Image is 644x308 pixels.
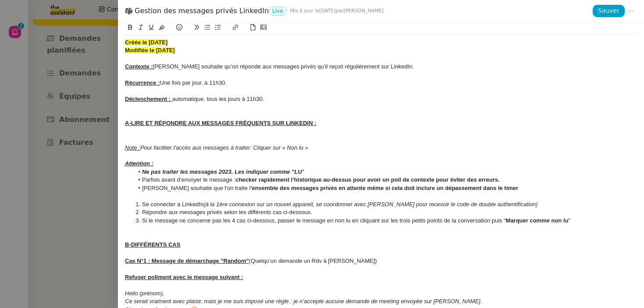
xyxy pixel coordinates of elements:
span: [PERSON_NAME] souhaite qu’on réponde aux messages privés qu’il reçoit régulièrement sur LinkedIn. [153,63,414,70]
u: Déclenchement : [125,96,171,102]
u: B-DIFFÉRENTS CAS [125,241,180,248]
em: " [302,168,304,175]
strong: 'ensemble des messages privés en attente même si cela doit inclure un dépassement dans le timer [250,185,518,191]
u: Refuser poliment avec le message suivant : [125,274,243,280]
li: [PERSON_NAME] souhaite que l'on traite l [134,184,637,192]
span: par [335,8,343,14]
li: Parfois avant d’envoyer le message : [134,176,637,184]
u: Cas N°1 : Message de démarchage "Random" [125,258,249,264]
span: Sauver [598,6,619,16]
em: Ce serait vraiment avec plaisir, mais je me suis imposé une règle : je n’accepte aucune demande d... [125,298,482,304]
em: Ne pas traiter les messages 2023. Les indiquer comme "LU [142,168,302,175]
strong: Créée le [DATE] [125,39,167,46]
em: (à la 1ère connexion sur un nouvel appareil, se coordonner avec [PERSON_NAME] pour recevoir le co... [203,201,537,208]
strong: Modifiée le [DATE] [125,47,175,54]
span: Une fois par jour, à 11h30. [160,79,227,86]
div: (Quelqu’un demande un Rdv à [PERSON_NAME]) [125,257,637,265]
span: automatique, tous les jours à 11h30. [172,96,264,102]
span: Mis à jour le [290,8,320,14]
nz-tag: Live [269,7,287,15]
span: Si le message ne concerne pas les 4 cas ci-dessous, passer le message en non lu en cliquant sur l... [142,217,506,224]
strong: checker rapidement l’historique au-dessus pour avoir un poil de contexte pour éviter des erreurs. [235,176,500,183]
em: Hello (prénom), [125,290,164,297]
u: Note : [125,144,140,151]
div: Gestion des messages privés LinkedIn [125,6,593,16]
span: [DATE] [PERSON_NAME] [290,6,384,16]
em: Pour faciliter l'accès aux messages à traiter: Cliquer sur « Non lu » [125,144,308,151]
button: Sauver [593,5,625,17]
u: Contexte : [125,63,153,70]
strong: Marquer comme non lu [506,217,569,224]
span: ” [569,217,570,224]
u: Récurrence : [125,79,160,86]
span: Répondre aux messages privés selon les différents cas ci-dessous. [142,209,312,215]
span: 📬, mailbox_with_mail [125,7,133,20]
u: Attention : [125,160,153,167]
span: Se connecter à LinkedIn [142,201,203,208]
u: A-LIRE ET RÉPONDRE AUX MESSAGES FRÉQUENTS SUR LINKEDIN : [125,120,317,126]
